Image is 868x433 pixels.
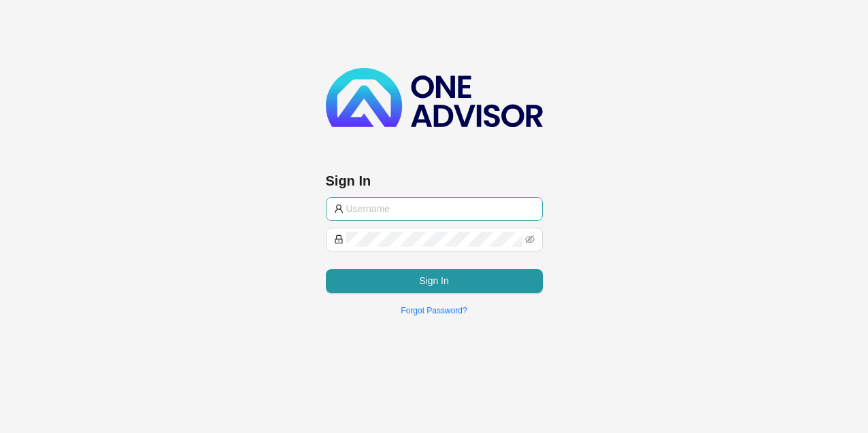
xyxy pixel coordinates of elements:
input: Username [346,201,535,216]
span: eye-invisible [525,235,535,244]
img: b89e593ecd872904241dc73b71df2e41-logo-dark.svg [326,68,543,127]
span: lock [334,235,344,244]
h3: Sign In [326,171,543,190]
span: user [334,204,344,213]
a: Forgot Password? [401,306,467,315]
button: Sign In [326,269,543,293]
span: Sign In [419,273,449,288]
